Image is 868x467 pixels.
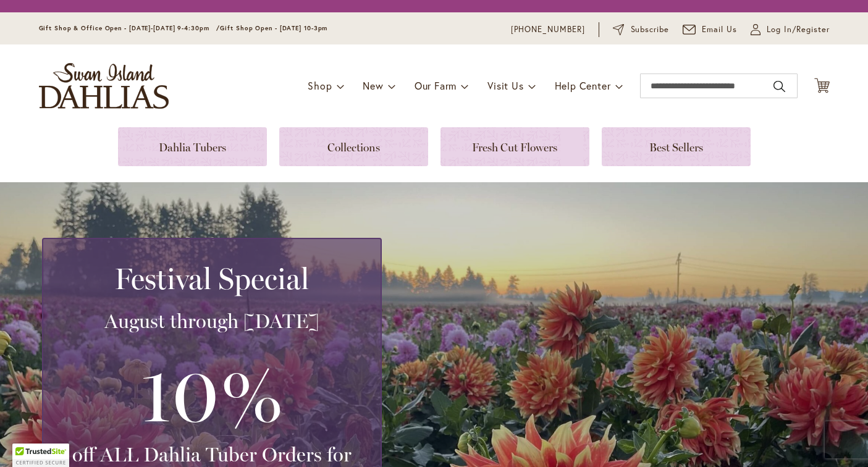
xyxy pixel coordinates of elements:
[487,79,523,92] span: Visit Us
[702,23,737,36] span: Email Us
[555,79,611,92] span: Help Center
[631,23,670,36] span: Subscribe
[415,79,457,92] span: Our Farm
[308,79,332,92] span: Shop
[363,79,383,92] span: New
[58,261,366,296] h2: Festival Special
[511,23,586,36] a: [PHONE_NUMBER]
[220,24,327,32] span: Gift Shop Open - [DATE] 10-3pm
[39,24,221,32] span: Gift Shop & Office Open - [DATE]-[DATE] 9-4:30pm /
[58,309,366,334] h3: August through [DATE]
[767,23,830,36] span: Log In/Register
[613,23,669,36] a: Subscribe
[683,23,737,36] a: Email Us
[39,63,169,109] a: store logo
[58,346,366,442] h3: 10%
[773,77,785,96] button: Search
[751,23,830,36] a: Log In/Register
